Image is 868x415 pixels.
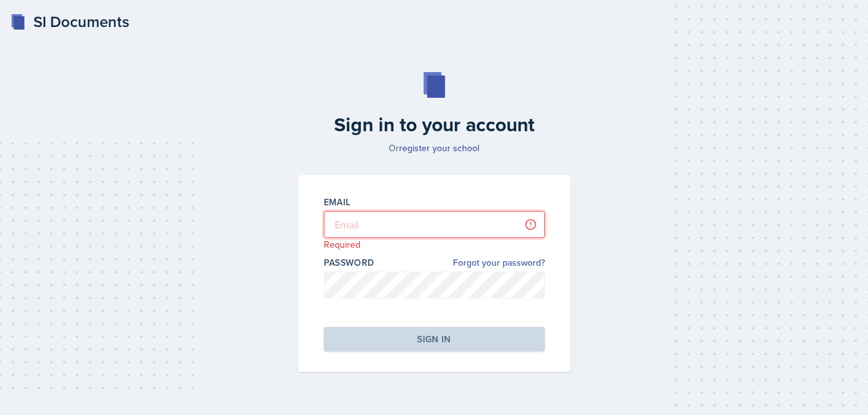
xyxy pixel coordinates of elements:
[324,256,375,269] label: Password
[290,142,578,154] p: Or
[324,327,545,351] button: Sign in
[417,333,450,346] div: Sign in
[399,142,479,154] a: register your school
[10,10,129,33] a: SI Documents
[324,238,545,251] p: Required
[453,256,545,270] a: Forgot your password?
[324,211,545,238] input: Email
[290,113,578,136] h2: Sign in to your account
[324,196,351,208] label: Email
